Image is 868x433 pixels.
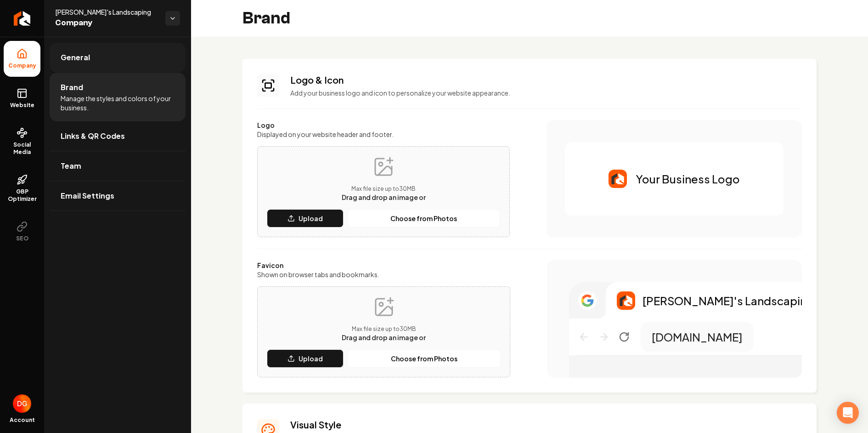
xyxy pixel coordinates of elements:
button: Upload [267,349,344,368]
span: GBP Optimizer [4,188,40,203]
p: Max file size up to 30 MB [342,185,426,193]
img: Rebolt Logo [14,11,31,26]
img: Logo [617,291,635,310]
p: [DOMAIN_NAME] [652,330,743,344]
span: Account [10,416,35,424]
span: General [61,52,90,63]
p: Upload [299,214,323,223]
span: Manage the styles and colors of your business. [61,94,175,112]
a: Email Settings [50,181,186,211]
p: Your Business Logo [636,171,740,186]
button: Choose from Photos [347,349,501,368]
span: [PERSON_NAME]'s Landscaping [55,7,158,17]
a: General [50,43,186,72]
button: Open user button [13,394,31,413]
a: Links & QR Codes [50,121,186,151]
img: Logo [609,170,627,188]
label: Logo [257,120,510,130]
span: Brand [61,82,83,93]
p: Choose from Photos [391,354,457,363]
button: Upload [267,209,344,228]
label: Shown on browser tabs and bookmarks. [257,270,510,279]
span: Website [6,102,38,109]
label: Favicon [257,261,510,270]
span: Company [55,17,158,29]
p: Choose from Photos [390,214,457,223]
span: Team [61,160,81,171]
span: Company [5,62,40,69]
span: SEO [12,235,32,242]
a: Website [4,80,40,116]
p: [PERSON_NAME]'s Landscaping [643,293,814,308]
span: Drag and drop an image or [342,193,426,201]
span: Links & QR Codes [61,131,125,142]
button: SEO [4,214,40,250]
h2: Brand [242,9,290,28]
label: Displayed on your website header and footer. [257,130,510,139]
span: Drag and drop an image or [342,333,426,342]
button: Choose from Photos [347,209,500,228]
h3: Logo & Icon [290,74,802,86]
p: Add your business logo and icon to personalize your website appearance. [290,88,802,97]
p: Upload [299,354,323,363]
a: GBP Optimizer [4,167,40,210]
span: Social Media [4,141,40,156]
div: Open Intercom Messenger [837,402,859,424]
a: Team [50,151,186,181]
h3: Visual Style [290,418,802,431]
span: Email Settings [61,190,114,201]
a: Social Media [4,120,40,163]
p: Max file size up to 30 MB [342,325,426,333]
img: Daniel Goldstein [13,394,31,413]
